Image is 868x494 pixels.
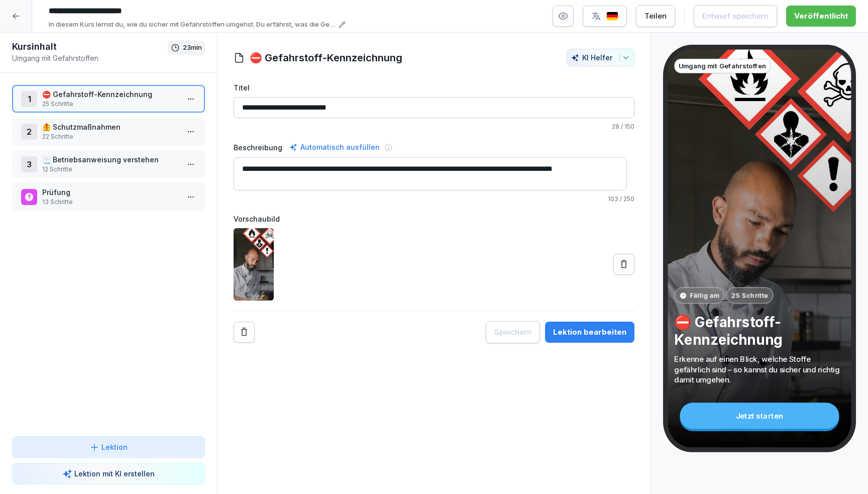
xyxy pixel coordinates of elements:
[12,436,205,458] button: Lektion
[794,11,848,22] div: Veröffentlicht
[234,228,274,301] img: qualyldguqxpawqalq6suxqo.png
[12,183,205,211] div: Prüfung13 Schritte
[674,354,844,385] p: Erkenne auf einen Blick, welche Stoffe gefährlich sind – so kannst du sicher und richtig damit um...
[571,53,630,62] div: KI Helfer
[606,12,618,21] img: de.svg
[42,122,179,132] p: 🦺 Schutzmaßnahmen
[21,91,37,107] div: 1
[42,100,179,109] p: 25 Schritte
[42,197,179,207] p: 13 Schritte
[250,50,402,65] h1: ⛔️ Gefahrstoff-Kennzeichnung
[42,165,179,174] p: 12 Schritte
[494,327,531,338] div: Speichern
[42,132,179,141] p: 22 Schritte
[12,53,168,63] p: Umgang mit Gefahrstoffen
[636,5,675,27] button: Teilen
[42,187,179,197] p: Prüfung
[234,194,634,204] p: / 250
[545,322,634,343] button: Lektion bearbeiten
[12,41,168,53] h1: Kursinhalt
[287,141,382,153] div: Automatisch ausfüllen
[608,195,618,203] span: 103
[12,118,205,145] div: 2🦺 Schutzmaßnahmen22 Schritte
[731,290,768,301] p: 25 Schritte
[234,82,634,93] label: Titel
[702,11,769,22] div: Entwurf speichern
[234,322,255,343] button: Remove
[553,327,626,338] div: Lektion bearbeiten
[694,5,777,27] button: Entwurf speichern
[42,154,179,165] p: 📃 Betriebsanweisung verstehen
[486,321,540,343] button: Speichern
[12,85,205,113] div: 1⛔️ Gefahrstoff-Kennzeichnung25 Schritte
[101,442,128,452] p: Lektion
[21,156,37,172] div: 3
[679,61,767,71] p: Umgang mit Gefahrstoffen
[567,49,634,66] button: KI Helfer
[234,214,634,224] label: Vorschaubild
[12,463,205,484] button: Lektion mit KI erstellen
[786,6,856,27] button: Veröffentlicht
[674,313,844,349] p: ⛔️ Gefahrstoff-Kennzeichnung
[644,11,667,22] div: Teilen
[12,150,205,178] div: 3📃 Betriebsanweisung verstehen12 Schritte
[612,123,619,130] span: 28
[690,290,719,301] p: Fällig am
[680,403,839,429] div: Jetzt starten
[234,122,634,131] p: / 150
[21,124,37,140] div: 2
[74,468,155,479] p: Lektion mit KI erstellen
[49,20,336,30] p: In diesem Kurs lernst du, wie du sicher mit Gefahrstoffen umgehst. Du erfährst, was die Gefahrsto...
[42,89,179,100] p: ⛔️ Gefahrstoff-Kennzeichnung
[234,142,282,153] label: Beschreibung
[183,43,202,53] p: 23 min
